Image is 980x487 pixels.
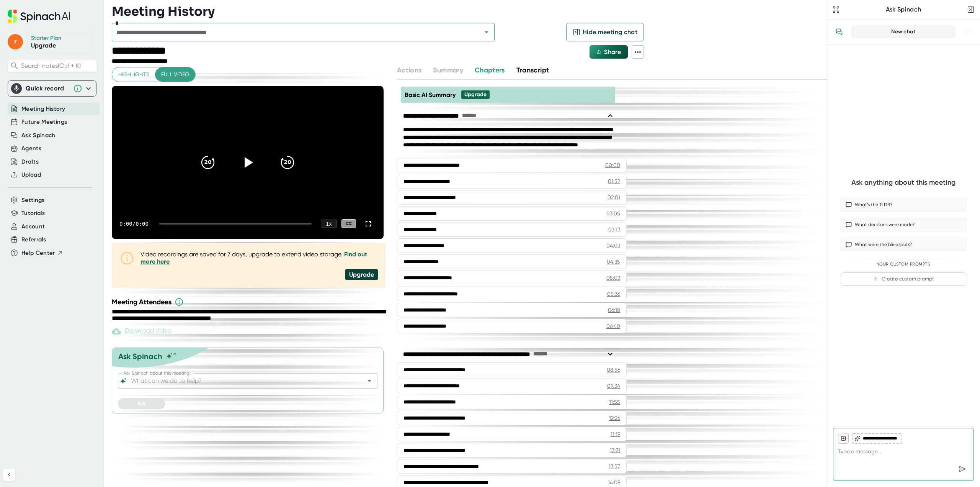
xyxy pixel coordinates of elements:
div: Ask Spinach [118,352,162,361]
button: View conversation history [831,24,847,39]
div: 02:01 [608,193,620,201]
input: What can we do to help? [129,375,353,386]
span: Transcript [516,66,549,74]
button: Meeting History [21,105,65,113]
div: Paid feature [112,327,171,336]
div: CC [341,219,356,228]
div: 05:36 [607,290,620,298]
a: Find out more here [140,251,367,265]
span: Chapters [475,66,505,74]
span: Hide meeting chat [583,28,637,37]
div: 01:52 [608,177,620,185]
div: Quick record [26,85,69,92]
div: 03:13 [608,226,620,233]
span: Search notes (Ctrl + K) [21,62,95,69]
button: Expand to Ask Spinach page [831,4,841,15]
div: Your Custom Prompts [841,262,966,267]
div: 13:21 [610,446,620,454]
button: Summary [433,65,463,75]
div: Ask Spinach [841,6,965,13]
span: Summary [433,66,463,74]
button: Full video [155,67,195,82]
div: New chat [856,28,951,35]
div: 00:00 [605,161,620,169]
div: 06:18 [608,306,620,314]
span: Full video [161,70,189,79]
button: Open [364,375,375,386]
button: Ask [118,398,165,409]
button: What decisions were made? [841,218,966,231]
a: Upgrade [31,42,56,49]
button: Help Center [21,249,63,257]
h3: Meeting History [112,4,215,19]
button: Actions [397,65,421,75]
span: Share [604,48,621,56]
div: 14:09 [608,479,620,486]
button: Close conversation sidebar [965,4,976,15]
span: Actions [397,66,421,74]
button: Hide meeting chat [566,23,644,41]
div: 08:56 [607,366,620,374]
button: Open [481,27,492,38]
div: 06:40 [606,322,620,330]
button: Transcript [516,65,549,75]
div: 04:35 [607,258,620,266]
div: 03:05 [606,210,620,217]
button: Highlights [112,67,155,82]
button: Ask Spinach [21,131,56,140]
button: Agents [21,144,41,153]
span: Highlights [118,70,149,79]
div: 11:19 [611,430,620,438]
button: Tutorials [21,209,45,218]
button: Account [21,222,45,231]
div: Meeting Attendees [112,297,387,307]
button: What’s the TLDR? [841,198,966,212]
div: Upgrade [345,269,378,280]
button: What were the blindspots? [841,238,966,251]
button: Share [590,45,628,59]
div: 0:00 / 0:00 [119,221,150,227]
button: Future Meetings [21,118,67,126]
button: Chapters [475,65,505,75]
span: Basic AI Summary [405,91,456,98]
button: Upload [21,171,41,179]
button: Settings [21,196,45,205]
span: r [8,34,23,49]
div: 11:55 [609,398,620,406]
div: 13:57 [609,462,620,470]
div: Starter Plan [31,35,62,42]
div: 04:03 [606,242,620,249]
span: Help Center [21,249,55,257]
div: Ask anything about this meeting [851,178,955,187]
div: Video recordings are saved for 7 days, upgrade to extend video storage. [140,251,378,265]
div: 1 x [321,220,337,228]
button: Drafts [21,157,39,166]
button: Referrals [21,235,46,244]
div: Upgrade [464,91,487,98]
div: 05:03 [606,274,620,282]
div: Send message [955,462,969,476]
button: Create custom prompt [841,272,966,286]
div: Quick record [11,81,93,96]
span: Ask [137,400,146,407]
div: 09:34 [607,382,620,390]
div: 12:26 [609,414,620,422]
button: Collapse sidebar [3,469,15,481]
